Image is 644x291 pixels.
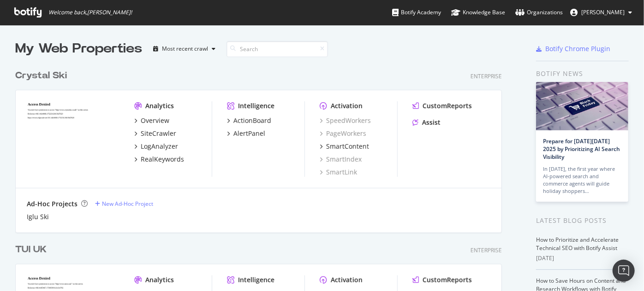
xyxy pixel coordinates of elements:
[134,129,176,138] a: SiteCrawler
[451,8,505,17] div: Knowledge Base
[238,101,274,111] div: Intelligence
[412,275,472,285] a: CustomReports
[412,118,441,127] a: Assist
[15,69,67,82] div: Crystal Ski
[471,72,502,80] div: Enterprise
[15,40,142,58] div: My Web Properties
[134,155,184,164] a: RealKeywords
[331,101,363,111] div: Activation
[331,275,363,285] div: Activation
[536,69,629,79] div: Botify news
[227,129,265,138] a: AlertPanel
[563,5,639,20] button: [PERSON_NAME]
[536,215,629,226] div: Latest Blog Posts
[613,260,635,282] div: Open Intercom Messenger
[545,44,610,53] div: Botify Chrome Plugin
[320,168,357,177] a: SmartLink
[581,8,625,16] span: Kristiina Halme
[515,8,563,17] div: Organizations
[536,82,628,130] img: Prepare for Black Friday 2025 by Prioritizing AI Search Visibility
[134,116,169,125] a: Overview
[141,142,178,151] div: LogAnalyzer
[27,212,49,221] a: Iglu Ski
[149,41,219,56] button: Most recent crawl
[238,275,274,285] div: Intelligence
[15,69,71,82] a: Crystal Ski
[423,275,472,285] div: CustomReports
[233,116,271,125] div: ActionBoard
[27,199,78,209] div: Ad-Hoc Projects
[134,142,178,151] a: LogAnalyzer
[536,44,610,53] a: Botify Chrome Plugin
[320,129,366,138] a: PageWorkers
[141,155,184,164] div: RealKeywords
[320,142,369,151] a: SmartContent
[536,254,629,262] div: [DATE]
[227,116,271,125] a: ActionBoard
[15,243,47,256] div: TUI UK
[543,137,620,161] a: Prepare for [DATE][DATE] 2025 by Prioritizing AI Search Visibility
[145,101,174,111] div: Analytics
[95,200,153,208] a: New Ad-Hoc Project
[233,129,265,138] div: AlertPanel
[423,101,472,111] div: CustomReports
[48,9,132,16] span: Welcome back, [PERSON_NAME] !
[392,8,441,17] div: Botify Academy
[422,118,441,127] div: Assist
[412,101,472,111] a: CustomReports
[320,155,362,164] a: SmartIndex
[543,165,621,195] div: In [DATE], the first year where AI-powered search and commerce agents will guide holiday shoppers…
[162,46,208,52] div: Most recent crawl
[27,101,119,175] img: crystalski.co.uk
[15,243,50,256] a: TUI UK
[536,236,619,252] a: How to Prioritize and Accelerate Technical SEO with Botify Assist
[102,200,153,208] div: New Ad-Hoc Project
[227,41,328,57] input: Search
[320,116,371,125] a: SpeedWorkers
[141,116,169,125] div: Overview
[471,246,502,254] div: Enterprise
[141,129,176,138] div: SiteCrawler
[145,275,174,285] div: Analytics
[326,142,369,151] div: SmartContent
